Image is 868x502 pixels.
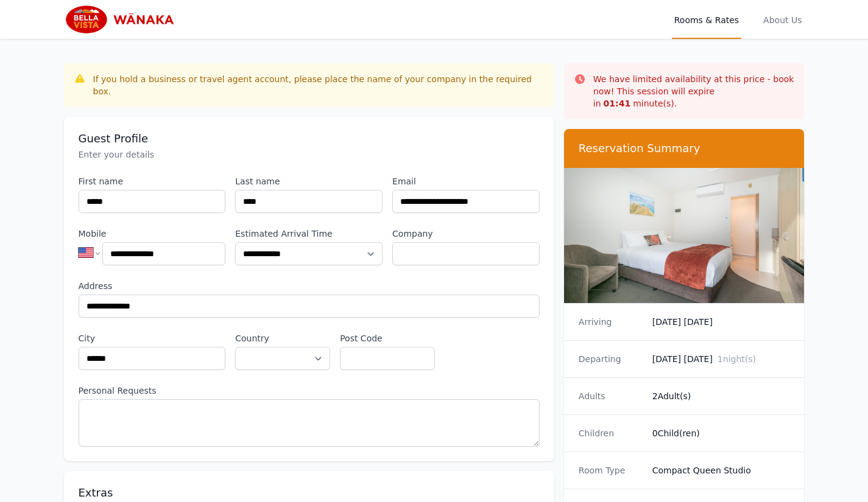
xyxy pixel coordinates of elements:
dt: Arriving [579,316,643,328]
label: First name [79,175,226,187]
img: Bella Vista Wanaka [64,5,182,34]
dd: [DATE] [DATE] [652,353,790,365]
dd: Compact Queen Studio [652,464,790,476]
dt: Departing [579,353,643,365]
label: Post Code [340,332,435,344]
dt: Adults [579,390,643,402]
div: If you hold a business or travel agent account, please place the name of your company in the requ... [93,73,545,97]
label: City [79,332,226,344]
label: Country [235,332,330,344]
label: Personal Requests [79,385,540,397]
dd: [DATE] [DATE] [652,316,790,328]
dd: 0 Child(ren) [652,427,790,439]
label: Estimated Arrival Time [235,228,383,240]
dt: Room Type [579,464,643,476]
label: Mobile [79,228,226,240]
label: Company [392,228,540,240]
label: Email [392,175,540,187]
h3: Reservation Summary [579,141,790,156]
h3: Extras [79,486,540,500]
h3: Guest Profile [79,131,540,146]
label: Address [79,280,540,292]
span: 1 night(s) [718,354,756,364]
img: Compact Queen Studio [564,168,805,303]
dt: Children [579,427,643,439]
p: We have limited availability at this price - book now! This session will expire in minute(s). [593,73,795,110]
strong: 01 : 41 [604,99,631,108]
dd: 2 Adult(s) [652,390,790,402]
label: Last name [235,175,383,187]
p: Enter your details [79,148,540,161]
